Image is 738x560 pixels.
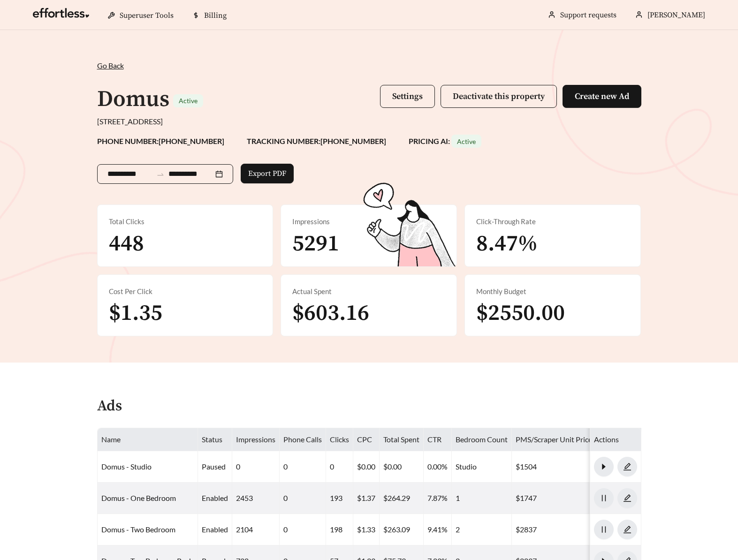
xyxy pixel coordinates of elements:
[617,520,637,539] button: edit
[594,462,613,471] span: caret-right
[594,488,614,508] button: pause
[452,483,512,514] td: 1
[156,170,165,179] span: swap-right
[109,286,262,297] div: Cost Per Click
[326,514,353,545] td: 198
[202,525,228,534] span: enabled
[512,428,596,451] th: PMS/Scraper Unit Price
[380,514,424,545] td: $263.09
[202,493,228,502] span: enabled
[204,11,227,20] span: Billing
[476,230,538,258] span: 8.47%
[353,483,380,514] td: $1.37
[647,10,705,20] span: [PERSON_NAME]
[97,85,169,114] h1: Domus
[109,216,262,227] div: Total Clicks
[476,286,629,297] div: Monthly Budget
[617,488,637,508] button: edit
[97,136,224,145] strong: PHONE NUMBER: [PHONE_NUMBER]
[452,451,512,483] td: Studio
[241,164,294,183] button: Export PDF
[109,230,144,258] span: 448
[292,286,445,297] div: Actual Spent
[594,457,614,477] button: caret-right
[326,451,353,483] td: 0
[380,428,424,451] th: Total Spent
[452,428,512,451] th: Bedroom Count
[441,85,557,108] button: Deactivate this property
[353,451,380,483] td: $0.00
[617,525,637,534] a: edit
[97,116,641,127] div: [STREET_ADDRESS]
[617,493,637,502] a: edit
[357,435,372,444] span: CPC
[453,91,545,102] span: Deactivate this property
[326,428,353,451] th: Clicks
[292,216,445,227] div: Impressions
[101,462,152,471] a: Domus - Studio
[156,170,165,178] span: to
[476,299,565,327] span: $2550.00
[560,10,616,20] a: Support requests
[179,97,198,105] span: Active
[280,483,326,514] td: 0
[232,428,280,451] th: Impressions
[617,462,637,471] a: edit
[101,493,176,502] a: Domus - One Bedroom
[590,428,641,451] th: Actions
[292,299,369,327] span: $603.16
[594,494,613,502] span: pause
[512,514,596,545] td: $2837
[409,136,481,145] strong: PRICING AI:
[380,85,435,108] button: Settings
[202,462,226,471] span: paused
[292,230,339,258] span: 5291
[424,451,452,483] td: 0.00%
[232,514,280,545] td: 2104
[618,494,637,502] span: edit
[563,85,641,108] button: Create new Ad
[97,61,124,70] span: Go Back
[247,136,386,145] strong: TRACKING NUMBER: [PHONE_NUMBER]
[512,451,596,483] td: $1504
[452,514,512,545] td: 2
[280,428,326,451] th: Phone Calls
[280,451,326,483] td: 0
[424,483,452,514] td: 7.87%
[198,428,232,451] th: Status
[97,398,122,415] h4: Ads
[476,216,629,227] div: Click-Through Rate
[280,514,326,545] td: 0
[594,520,614,539] button: pause
[232,451,280,483] td: 0
[575,91,629,102] span: Create new Ad
[512,483,596,514] td: $1747
[109,299,162,327] span: $1.35
[232,483,280,514] td: 2453
[392,91,423,102] span: Settings
[120,11,174,20] span: Superuser Tools
[248,168,286,179] span: Export PDF
[101,525,175,534] a: Domus - Two Bedroom
[594,525,613,534] span: pause
[618,462,637,471] span: edit
[380,483,424,514] td: $264.29
[353,514,380,545] td: $1.33
[326,483,353,514] td: 193
[617,457,637,477] button: edit
[457,137,476,145] span: Active
[427,435,441,444] span: CTR
[424,514,452,545] td: 9.41%
[98,428,198,451] th: Name
[618,525,637,534] span: edit
[380,451,424,483] td: $0.00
